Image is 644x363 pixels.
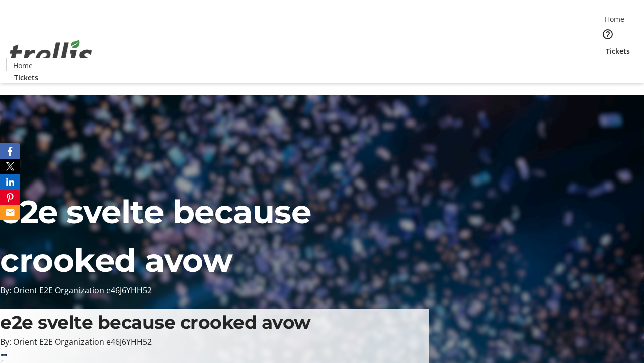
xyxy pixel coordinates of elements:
button: Cart [598,56,618,77]
span: Home [13,60,33,71]
a: Home [598,14,630,24]
span: Tickets [14,72,38,83]
img: Orient E2E Organization e46J6YHH52's Logo [6,29,96,79]
a: Tickets [598,46,638,56]
span: Tickets [606,46,630,56]
button: Help [598,24,618,44]
a: Tickets [6,72,46,83]
a: Home [7,60,39,71]
span: Home [605,14,624,24]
